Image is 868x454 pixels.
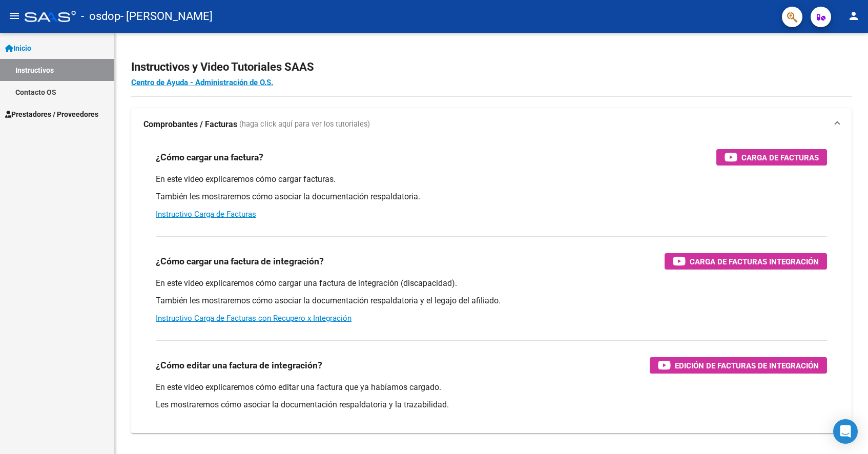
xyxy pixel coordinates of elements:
[665,253,827,270] button: Carga de Facturas Integración
[833,419,858,444] div: Open Intercom Messenger
[156,254,324,269] h3: ¿Cómo cargar una factura de integración?
[5,109,98,120] span: Prestadores / Proveedores
[156,314,352,323] a: Instructivo Carga de Facturas con Recupero x Integración
[156,210,256,219] a: Instructivo Carga de Facturas
[156,278,827,289] p: En este video explicaremos cómo cargar una factura de integración (discapacidad).
[8,10,20,22] mat-icon: menu
[156,399,827,410] p: Les mostraremos cómo asociar la documentación respaldatoria y la trazabilidad.
[131,141,852,433] div: Comprobantes / Facturas (haga click aquí para ver los tutoriales)
[650,357,827,374] button: Edición de Facturas de integración
[81,5,120,28] span: - osdop
[690,255,819,268] span: Carga de Facturas Integración
[156,174,827,185] p: En este video explicaremos cómo cargar facturas.
[143,119,237,130] strong: Comprobantes / Facturas
[675,359,819,372] span: Edición de Facturas de integración
[156,191,827,202] p: También les mostraremos cómo asociar la documentación respaldatoria.
[156,295,827,306] p: También les mostraremos cómo asociar la documentación respaldatoria y el legajo del afiliado.
[131,57,852,77] h2: Instructivos y Video Tutoriales SAAS
[156,358,322,373] h3: ¿Cómo editar una factura de integración?
[239,119,370,130] span: (haga click aquí para ver los tutoriales)
[131,108,852,141] mat-expansion-panel-header: Comprobantes / Facturas (haga click aquí para ver los tutoriales)
[848,10,860,22] mat-icon: person
[741,151,819,164] span: Carga de Facturas
[5,43,31,54] span: Inicio
[120,5,213,28] span: - [PERSON_NAME]
[156,150,263,164] h3: ¿Cómo cargar una factura?
[131,78,273,87] a: Centro de Ayuda - Administración de O.S.
[716,149,827,166] button: Carga de Facturas
[156,382,827,393] p: En este video explicaremos cómo editar una factura que ya habíamos cargado.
